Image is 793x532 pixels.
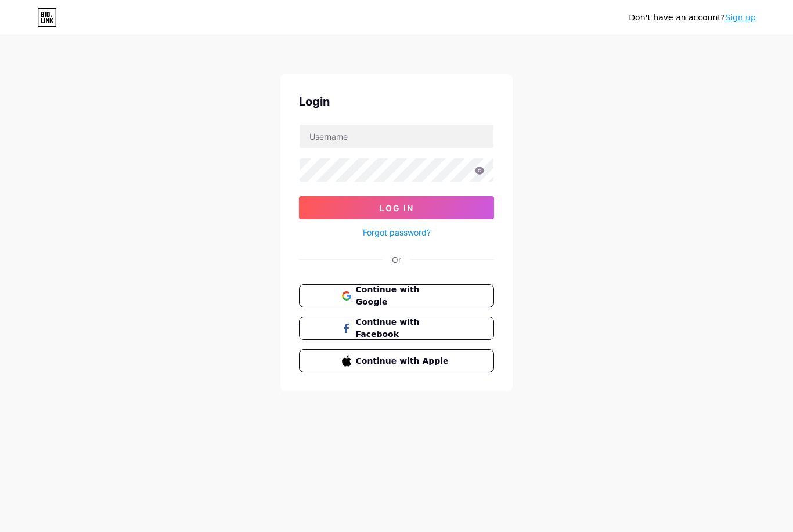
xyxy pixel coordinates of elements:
button: Log In [299,196,494,219]
span: Continue with Google [356,284,452,308]
span: Log In [380,203,414,213]
div: Or [392,254,401,266]
span: Continue with Facebook [356,316,452,341]
div: Don't have an account? [629,12,756,24]
button: Continue with Facebook [299,317,494,340]
button: Continue with Apple [299,349,494,372]
div: Login [299,93,494,110]
button: Continue with Google [299,284,494,307]
span: Continue with Apple [356,355,452,367]
a: Forgot password? [363,226,431,238]
input: Username [300,125,493,148]
a: Sign up [725,13,756,22]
